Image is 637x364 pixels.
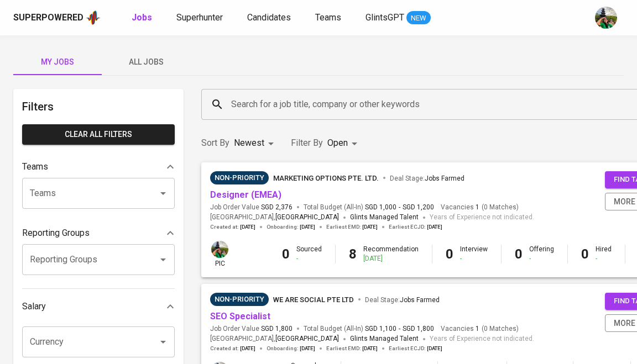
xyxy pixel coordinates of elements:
button: Open [155,186,171,201]
div: pic [210,240,229,268]
span: Years of Experience not indicated. [430,212,534,223]
span: Superhunter [176,12,223,23]
b: 0 [282,246,290,262]
h6: Filters [22,98,175,115]
span: 1 [474,324,479,334]
span: [GEOGRAPHIC_DATA] , [210,212,339,223]
img: eva@glints.com [211,241,228,258]
span: [DATE] [300,223,315,231]
b: 0 [446,246,453,262]
span: GlintsGPT [366,12,404,23]
div: Superpowered [13,12,83,24]
div: - [460,254,488,263]
span: [GEOGRAPHIC_DATA] [275,334,339,345]
div: - [596,254,612,263]
div: Interview [460,245,488,263]
div: Pending Client’s Feedback [210,293,269,306]
span: Onboarding : [267,345,315,352]
span: - [399,203,400,212]
span: Onboarding : [267,223,315,231]
a: Jobs [132,11,154,25]
span: SGD 1,200 [403,203,434,212]
span: My Jobs [20,55,95,69]
span: [DATE] [240,223,255,231]
b: 0 [515,246,523,262]
span: [GEOGRAPHIC_DATA] [275,212,339,223]
span: [DATE] [427,223,442,231]
span: Created at : [210,345,255,352]
img: eva@glints.com [595,7,617,29]
span: 1 [474,203,479,212]
span: Job Order Value [210,324,293,334]
div: Newest [234,133,278,154]
a: Teams [315,11,343,25]
span: Open [327,138,348,148]
span: Vacancies ( 0 Matches ) [441,324,519,334]
span: Earliest ECJD : [389,345,442,352]
button: Open [155,252,171,267]
div: Salary [22,296,175,318]
span: SGD 1,000 [365,203,396,212]
div: Reporting Groups [22,222,175,244]
span: SGD 1,100 [365,324,396,334]
p: Sort By [201,136,229,150]
div: - [529,254,554,263]
span: Non-Priority [210,294,269,305]
span: [DATE] [240,345,255,352]
span: Jobs Farmed [425,175,464,182]
div: Pending Client’s Feedback [210,171,269,184]
div: - [296,254,322,263]
b: Jobs [132,12,152,23]
b: 0 [581,246,589,262]
span: [DATE] [300,345,315,352]
span: [DATE] [427,345,442,352]
a: Candidates [247,11,293,25]
span: [GEOGRAPHIC_DATA] , [210,334,339,345]
span: Teams [315,12,341,23]
img: app logo [86,9,101,26]
span: Vacancies ( 0 Matches ) [441,203,519,212]
span: SGD 1,800 [261,324,293,334]
span: Created at : [210,223,255,231]
button: Open [155,334,171,350]
span: We Are Social Pte Ltd [273,296,354,304]
span: Glints Managed Talent [350,213,419,221]
p: Reporting Groups [22,226,90,240]
span: Earliest EMD : [326,223,378,231]
b: 8 [349,246,357,262]
span: Total Budget (All-In) [304,203,434,212]
p: Filter By [291,136,323,150]
span: Candidates [247,12,291,23]
span: Deal Stage : [390,175,464,182]
span: Earliest ECJD : [389,223,442,231]
div: Teams [22,156,175,178]
span: MARKETING OPTIONS PTE. LTD. [273,174,379,182]
span: [DATE] [362,223,378,231]
span: Glints Managed Talent [350,335,419,342]
div: Offering [529,245,554,263]
span: - [399,324,400,334]
div: Hired [596,245,612,263]
span: Earliest EMD : [326,345,378,352]
div: Open [327,133,361,154]
span: NEW [406,13,431,24]
span: SGD 2,376 [261,203,293,212]
span: Job Order Value [210,203,293,212]
a: Designer (EMEA) [210,189,281,200]
span: Jobs Farmed [400,296,440,304]
p: Salary [22,300,46,313]
p: Teams [22,160,48,173]
a: Superpoweredapp logo [13,9,101,26]
div: [DATE] [363,254,419,263]
span: Total Budget (All-In) [304,324,434,334]
span: [DATE] [362,345,378,352]
span: Years of Experience not indicated. [430,334,534,345]
span: SGD 1,800 [403,324,434,334]
span: Clear All filters [31,128,166,141]
div: Recommendation [363,245,419,263]
a: Superhunter [176,11,225,25]
a: SEO Specialist [210,311,270,321]
a: GlintsGPT NEW [366,11,431,25]
span: Non-Priority [210,172,269,183]
span: All Jobs [108,55,184,69]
